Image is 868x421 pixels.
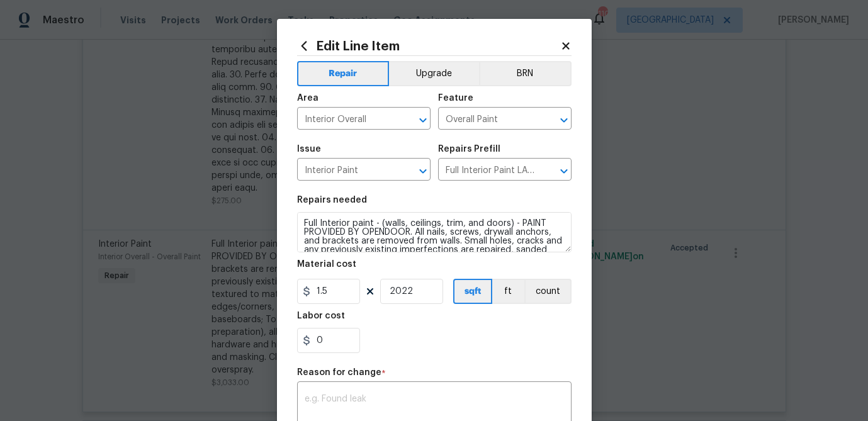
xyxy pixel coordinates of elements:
[555,111,573,129] button: Open
[438,145,500,154] h5: Repairs Prefill
[453,279,492,304] button: sqft
[297,368,381,377] h5: Reason for change
[492,279,524,304] button: ft
[297,61,390,86] button: Repair
[297,145,321,154] h5: Issue
[414,111,432,129] button: Open
[389,61,479,86] button: Upgrade
[438,94,473,103] h5: Feature
[297,196,367,205] h5: Repairs needed
[524,279,572,304] button: count
[297,212,572,252] textarea: Full Interior paint - (walls, ceilings, trim, and doors) - PAINT PROVIDED BY OPENDOOR. All nails,...
[414,162,432,180] button: Open
[297,94,318,103] h5: Area
[555,162,573,180] button: Open
[479,61,572,86] button: BRN
[297,39,560,53] h2: Edit Line Item
[297,312,345,320] h5: Labor cost
[297,260,356,269] h5: Material cost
